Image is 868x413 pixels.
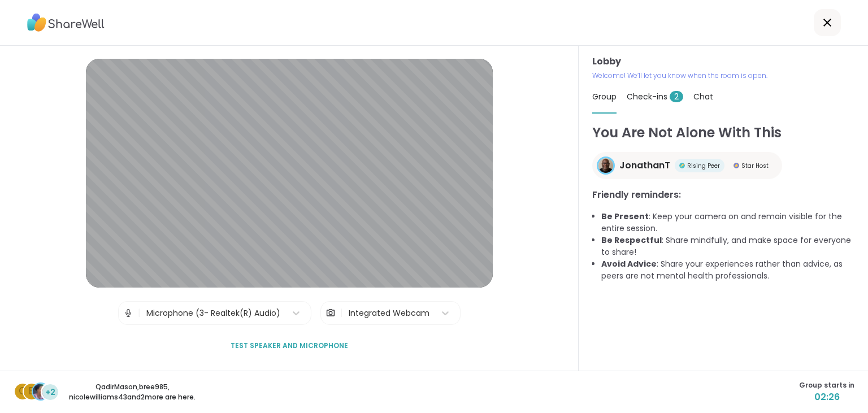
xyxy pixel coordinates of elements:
img: Camera [325,302,336,324]
span: 2 [670,91,683,102]
span: b [29,384,34,399]
span: Chat [693,91,713,102]
b: Avoid Advice [601,258,657,269]
p: QadirMason , bree985 , nicolewilliams43 and 2 more are here. [69,382,196,402]
span: | [138,302,141,324]
button: Test speaker and microphone [226,334,353,358]
span: Group [592,91,617,102]
span: Star Host [741,162,769,170]
img: Star Host [734,163,739,168]
span: Rising Peer [687,162,720,170]
span: | [340,302,343,324]
span: Test speaker and microphone [231,341,348,351]
span: Group starts in [799,380,854,390]
span: Q [19,384,27,399]
span: 02:26 [799,390,854,404]
p: Welcome! We’ll let you know when the room is open. [592,71,854,81]
h3: Friendly reminders: [592,188,854,202]
li: : Keep your camera on and remain visible for the entire session. [601,211,854,234]
a: JonathanTJonathanTRising PeerRising PeerStar HostStar Host [592,152,782,179]
div: Microphone (3- Realtek(R) Audio) [146,307,280,319]
span: JonathanT [619,159,670,172]
img: JonathanT [598,158,613,173]
h3: Lobby [592,55,854,68]
h1: You Are Not Alone With This [592,123,854,143]
img: Rising Peer [679,163,685,168]
li: : Share your experiences rather than advice, as peers are not mental health professionals. [601,258,854,282]
img: Microphone [123,302,133,324]
img: ShareWell Logo [27,10,105,36]
li: : Share mindfully, and make space for everyone to share! [601,234,854,258]
div: Integrated Webcam [349,307,429,319]
img: nicolewilliams43 [33,384,49,399]
b: Be Respectful [601,234,662,246]
span: +2 [45,386,55,398]
span: Check-ins [627,91,683,102]
b: Be Present [601,211,649,222]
